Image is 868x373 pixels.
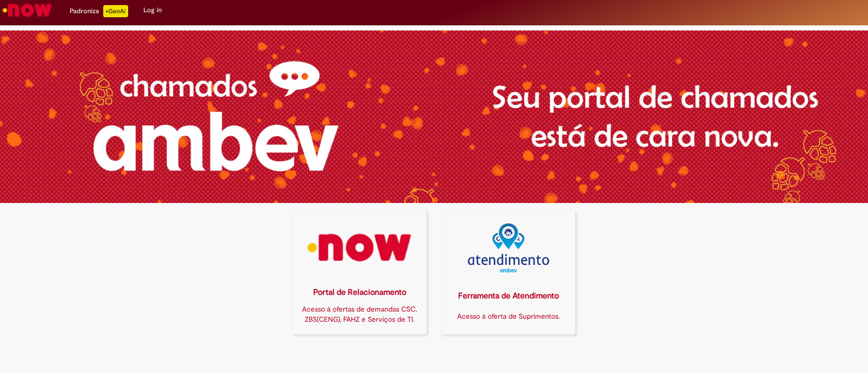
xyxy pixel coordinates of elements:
[299,287,421,298] div: Portal de Relacionamento
[103,5,128,17] p: +GenAi
[448,290,570,302] div: Ferramenta de Atendimento
[468,223,549,273] img: logo_atentdimento.png
[442,211,576,334] a: Ferramenta de Atendimento Acesso à oferta de Suprimentos.
[448,311,570,321] div: Acesso à oferta de Suprimentos.
[293,211,427,334] a: Portal de Relacionamento Acesso à ofertas de demandas CSC, ZBS(CENG), FAHZ e Serviços de TI.
[300,223,420,273] img: logo_now.png
[70,5,128,17] div: Padroniza
[299,304,421,324] div: Acesso à ofertas de demandas CSC, ZBS(CENG), FAHZ e Serviços de TI.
